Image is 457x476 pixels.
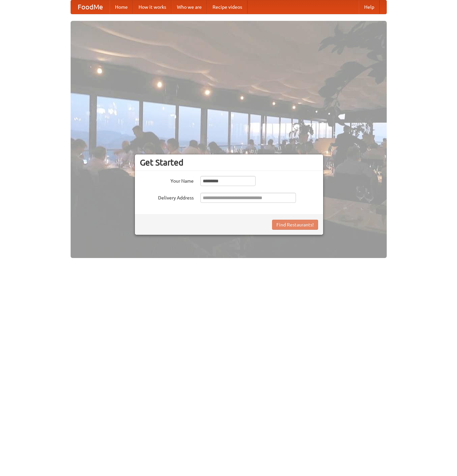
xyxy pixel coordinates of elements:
[172,0,207,14] a: Who we are
[272,220,318,230] button: Find Restaurants!
[110,0,133,14] a: Home
[140,176,194,184] label: Your Name
[140,193,194,201] label: Delivery Address
[133,0,172,14] a: How it works
[359,0,380,14] a: Help
[71,0,110,14] a: FoodMe
[207,0,247,14] a: Recipe videos
[140,157,318,168] h3: Get Started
